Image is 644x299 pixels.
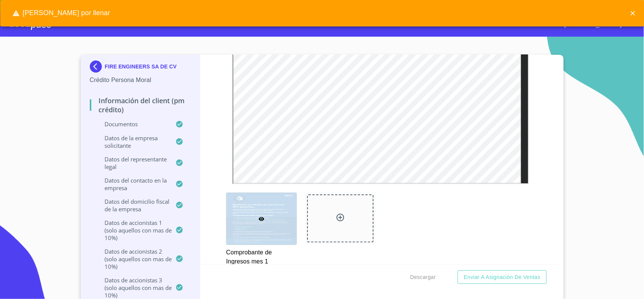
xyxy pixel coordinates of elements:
button: Enviar a Asignación de Ventas [458,270,546,284]
div: FIRE ENGINEERS SA DE CV [90,60,191,76]
p: Datos del representante legal [90,155,176,170]
p: Datos de accionistas 3 (solo aquellos con mas de 10%) [90,276,176,299]
p: FIRE ENGINEERS SA DE CV [105,64,177,70]
p: Información del Client (PM crédito) [90,96,191,114]
button: close [624,5,641,22]
p: Datos de accionistas 2 (solo aquellos con mas de 10%) [90,248,176,270]
p: Datos de accionistas 1 (solo aquellos con mas de 10%) [90,219,176,242]
p: Comprobante de Ingresos mes 1 [226,245,296,266]
span: Descargar [410,273,436,282]
span: Enviar a Asignación de Ventas [464,273,540,282]
img: Docupass spot blue [90,60,105,73]
p: Datos del domicilio fiscal de la empresa [90,198,176,213]
p: Datos del contacto en la empresa [90,177,176,192]
p: Crédito Persona Moral [90,76,191,85]
span: [PERSON_NAME] por llenar [6,5,116,21]
p: Datos de la empresa solicitante [90,134,176,149]
button: Descargar [407,270,439,284]
p: Documentos [90,120,176,128]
